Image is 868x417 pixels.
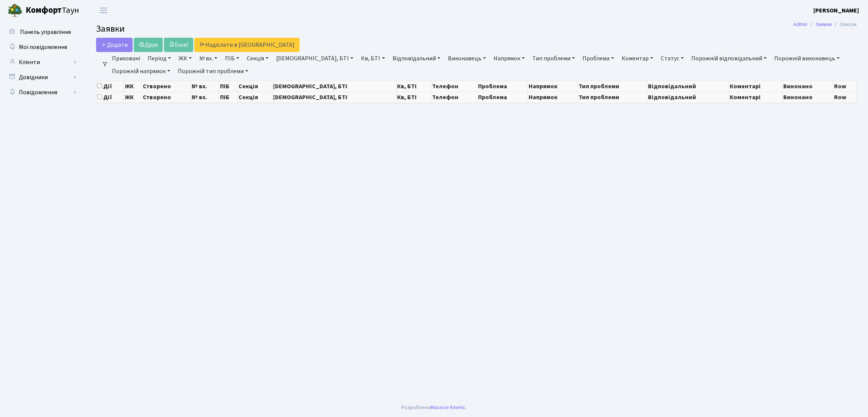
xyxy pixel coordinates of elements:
[124,81,142,92] th: ЖК
[94,4,113,17] button: Переключити навігацію
[194,38,300,52] a: Надіслати в [GEOGRAPHIC_DATA]
[191,81,219,92] th: № вх.
[237,92,272,103] th: Секція
[134,38,163,52] a: Друк
[219,81,237,92] th: ПІБ
[219,92,237,103] th: ПІБ
[396,92,431,103] th: Кв, БТІ
[101,41,128,49] span: Додати
[782,92,833,103] th: Виконано
[529,52,578,65] a: Тип проблеми
[813,6,859,15] b: [PERSON_NAME]
[20,28,71,36] span: Панель управління
[142,92,191,103] th: Створено
[19,43,67,51] span: Мої повідомлення
[96,92,124,103] th: Дії
[164,38,193,52] a: Excel
[191,92,219,103] th: № вх.
[771,52,843,65] a: Порожній виконавець
[176,52,195,65] a: ЖК
[658,52,687,65] a: Статус
[619,52,656,65] a: Коментар
[833,92,856,103] th: Row
[4,40,79,55] a: Мої повідомлення
[390,52,443,65] a: Відповідальний
[96,38,133,52] a: Додати
[813,6,859,15] a: [PERSON_NAME]
[109,65,173,78] a: Порожній напрямок
[477,81,528,92] th: Проблема
[527,81,578,92] th: Напрямок
[401,403,467,412] div: Розроблено .
[431,403,466,411] a: Massive Kinetic
[527,92,578,103] th: Напрямок
[431,81,477,92] th: Телефон
[396,81,431,92] th: Кв, БТІ
[26,4,62,16] b: Комфорт
[647,81,729,92] th: Відповідальний
[688,52,770,65] a: Порожній відповідальний
[578,92,647,103] th: Тип проблеми
[477,92,528,103] th: Проблема
[244,52,272,65] a: Секція
[578,81,647,92] th: Тип проблеми
[124,92,142,103] th: ЖК
[26,4,79,17] span: Таун
[4,85,79,100] a: Повідомлення
[579,52,617,65] a: Проблема
[272,81,396,92] th: [DEMOGRAPHIC_DATA], БТІ
[445,52,489,65] a: Виконавець
[431,92,477,103] th: Телефон
[109,52,143,65] a: Приховані
[237,81,272,92] th: Секція
[96,81,124,92] th: Дії
[8,3,23,18] img: logo.png
[793,20,807,28] a: Admin
[782,17,868,32] nav: breadcrumb
[145,52,174,65] a: Період
[833,81,856,92] th: Row
[96,22,125,35] span: Заявки
[358,52,388,65] a: Кв, БТІ
[4,25,79,40] a: Панель управління
[142,81,191,92] th: Створено
[729,92,782,103] th: Коментарі
[832,20,857,29] li: Список
[647,92,729,103] th: Відповідальний
[196,52,220,65] a: № вх.
[273,52,356,65] a: [DEMOGRAPHIC_DATA], БТІ
[491,52,528,65] a: Напрямок
[272,92,396,103] th: [DEMOGRAPHIC_DATA], БТІ
[782,81,833,92] th: Виконано
[175,65,251,78] a: Порожній тип проблеми
[4,70,79,85] a: Довідники
[729,81,782,92] th: Коментарі
[222,52,242,65] a: ПІБ
[4,55,79,70] a: Клієнти
[815,20,832,28] a: Заявки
